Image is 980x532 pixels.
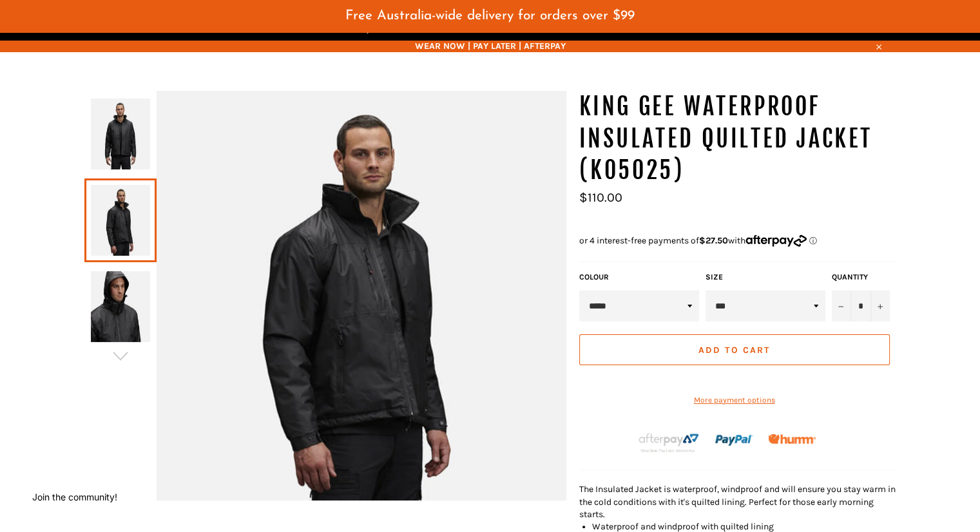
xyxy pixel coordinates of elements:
[91,271,150,342] img: KING GEE Waterproof Insulated Quilted Jacket (K05025) - Workin' Gear
[832,272,890,283] label: Quantity
[579,272,699,283] label: COLOUR
[579,334,890,365] button: Add to Cart
[637,432,700,453] img: Afterpay-Logo-on-dark-bg_large.png
[870,290,890,321] button: Increase item quantity by one
[706,272,825,283] label: Size
[579,91,896,187] h1: KING GEE Waterproof Insulated Quilted Jacket (K05025)
[768,434,816,444] img: Humm_core_logo_RGB-01_300x60px_small_195d8312-4386-4de7-b182-0ef9b6303a37.png
[579,483,896,520] p: The Insulated Jacket is waterproof, windproof and will ensure you stay warm in the cold condition...
[32,491,117,502] button: Join the community!
[345,9,635,23] span: Free Australia-wide delivery for orders over $99
[91,99,150,169] img: KING GEE Waterproof Insulated Quilted Jacket (K05025) - Workin' Gear
[832,290,851,321] button: Reduce item quantity by one
[698,345,770,356] span: Add to Cart
[715,421,753,459] img: paypal.png
[579,395,890,406] a: More payment options
[84,40,896,52] span: WEAR NOW | PAY LATER | AFTERPAY
[157,91,566,500] img: KING GEE Waterproof Insulated Quilted Jacket (K05025) - Workin' Gear
[579,190,622,205] span: $110.00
